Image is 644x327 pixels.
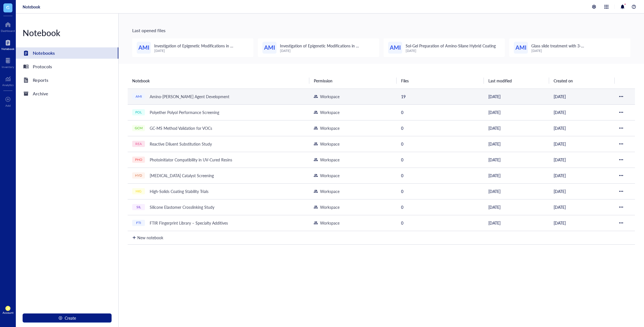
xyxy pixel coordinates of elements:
a: Reports [16,74,118,86]
div: GC-MS Method Validation for VOCs [147,124,215,132]
div: Workspace [320,109,340,115]
div: [DATE] [280,49,375,53]
div: High-Solids Coating Stability Trials [147,187,211,195]
span: Investigation of Epigenetic Modifications in [MEDICAL_DATA] Tumor Samplesitled [154,43,233,55]
span: Investigation of Epigenetic Modifications in [MEDICAL_DATA] Tumor Samplesitled [280,43,359,55]
th: Last modified [484,73,549,89]
div: Workspace [320,220,340,226]
div: Notebook [16,27,118,38]
td: [DATE] [549,104,615,120]
div: Add [5,104,11,107]
span: G [6,4,10,11]
td: [DATE] [549,89,615,104]
th: Created on [549,73,615,89]
td: 0 [397,183,484,199]
a: Dashboard [1,20,15,32]
button: Create [23,313,112,322]
td: [DATE] [484,136,549,152]
div: Workspace [320,188,340,194]
div: Silicone Elastomer Crosslinking Study [147,203,217,211]
div: Notebook [1,47,14,51]
td: [DATE] [484,183,549,199]
td: 0 [397,104,484,120]
td: [DATE] [484,152,549,168]
td: 0 [397,215,484,231]
td: [DATE] [549,168,615,183]
div: New notebook [137,234,163,241]
span: Sol-Gel Preparation of Amino-Silane Hybrid Coating [406,43,496,49]
td: [DATE] [549,152,615,168]
div: Reports [33,76,48,84]
a: Protocols [16,61,118,72]
div: Workspace [320,157,340,163]
th: Notebook [128,73,309,89]
a: Notebook [23,4,40,9]
div: Polyether Polyol Performance Screening [147,108,222,116]
td: 0 [397,152,484,168]
span: LR [6,307,9,310]
td: [DATE] [484,215,549,231]
div: Last opened files [132,27,630,34]
td: [DATE] [549,183,615,199]
div: Workspace [320,204,340,210]
span: Create [65,316,76,320]
td: [DATE] [549,215,615,231]
span: AMI [390,43,401,52]
th: Files [397,73,484,89]
a: Analytics [2,74,14,87]
div: Account [3,311,14,314]
td: [DATE] [484,89,549,104]
span: AMI [515,43,526,52]
td: 0 [397,136,484,152]
div: Dashboard [1,29,15,32]
a: Notebooks [16,47,118,59]
div: Archive [33,90,48,98]
div: [DATE] [531,49,626,53]
div: FTIR Fingerprint Library – Specialty Additives [147,219,230,227]
th: Permission [309,73,397,89]
a: Notebook [1,38,14,51]
div: Analytics [2,83,14,87]
div: Workspace [320,125,340,131]
div: Workspace [320,141,340,147]
div: Protocols [33,63,52,71]
div: Amino-[PERSON_NAME] Agent Development [147,93,232,100]
td: 0 [397,120,484,136]
div: [MEDICAL_DATA] Catalyst Screening [147,172,216,179]
td: 0 [397,199,484,215]
span: Glass slide treatment with 3-aminopropyltriethoxysilane (APTES) [531,43,593,55]
td: [DATE] [484,168,549,183]
div: Inventory [2,65,14,69]
div: Notebooks [33,49,55,57]
td: [DATE] [484,120,549,136]
div: [DATE] [154,49,249,53]
td: [DATE] [549,136,615,152]
span: AMI [138,43,149,52]
div: Reactive Diluent Substitution Study [147,140,214,148]
td: [DATE] [549,199,615,215]
a: Archive [16,88,118,99]
a: Inventory [2,56,14,69]
span: AMI [264,43,275,52]
div: Workspace [320,93,340,100]
div: [DATE] [406,49,496,53]
div: Workspace [320,172,340,179]
td: [DATE] [549,120,615,136]
td: [DATE] [484,104,549,120]
div: Photoinitiator Compatibility in UV-Cured Resins [147,156,235,164]
td: [DATE] [484,199,549,215]
td: 0 [397,168,484,183]
td: 19 [397,89,484,104]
